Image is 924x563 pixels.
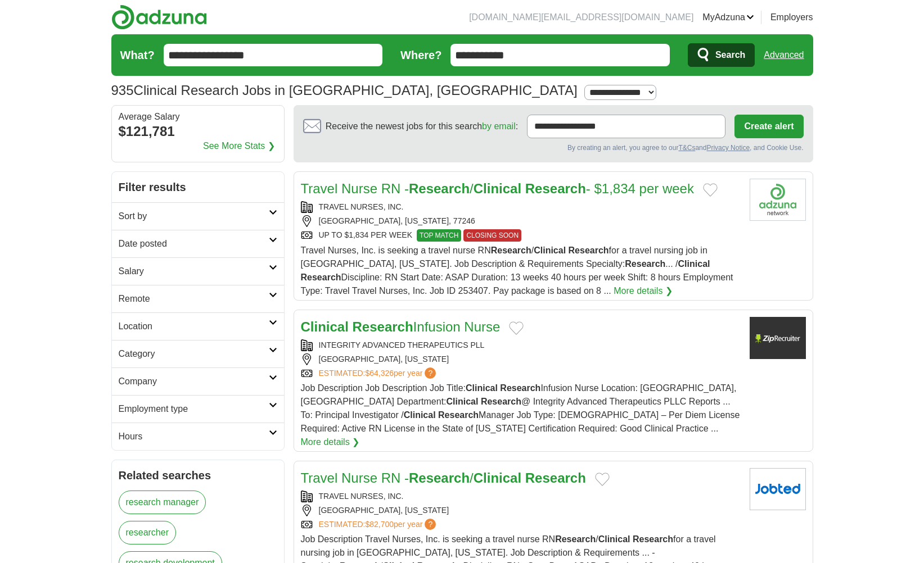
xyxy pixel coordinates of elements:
[319,519,439,530] a: ESTIMATED:$82,700per year?
[326,120,518,133] span: Receive the newest jobs for this search :
[119,292,269,306] h2: Remote
[595,473,610,486] button: Add to favorite jobs
[703,183,718,197] button: Add to favorite jobs
[353,319,413,334] strong: Research
[112,172,284,202] h2: Filter results
[555,534,596,544] strong: Research
[301,435,360,449] a: More details ❯
[319,367,439,379] a: ESTIMATED:$64,326per year?
[474,470,521,485] strong: Clinical
[119,430,269,443] h2: Hours
[425,367,436,379] span: ?
[301,319,501,334] a: Clinical ResearchInfusion Nurse
[119,121,277,142] div: $121,781
[119,402,269,416] h2: Employment type
[678,259,710,269] strong: Clinical
[301,339,741,351] div: INTEGRITY ADVANCED THERAPEUTICS PLL
[112,202,284,230] a: Sort by
[112,423,284,450] a: Hours
[633,534,673,544] strong: Research
[301,491,741,502] div: TRAVEL NURSES, INC.
[614,284,673,298] a: More details ❯
[119,521,176,544] a: researcher
[119,320,269,333] h2: Location
[119,347,269,361] h2: Category
[301,273,341,282] strong: Research
[702,11,754,24] a: MyAdzuna
[625,259,665,269] strong: Research
[417,229,461,242] span: TOP MATCH
[301,505,741,516] div: [GEOGRAPHIC_DATA], [US_STATE]
[500,383,540,393] strong: Research
[509,321,524,335] button: Add to favorite jobs
[112,285,284,312] a: Remote
[301,215,741,227] div: [GEOGRAPHIC_DATA], [US_STATE], 77246
[400,47,441,63] label: Where?
[301,383,740,433] span: Job Description Job Description Job Title: Infusion Nurse Location: [GEOGRAPHIC_DATA], [GEOGRAPHI...
[750,468,806,510] img: Company logo
[111,80,134,101] span: 935
[301,181,694,196] a: Travel Nurse RN -Research/Clinical Research- $1,834 per week
[438,410,479,420] strong: Research
[706,144,750,152] a: Privacy Notice
[678,144,695,152] a: T&Cs
[112,395,284,423] a: Employment type
[119,491,206,514] a: research manager
[770,11,813,24] a: Employers
[112,312,284,340] a: Location
[688,43,755,67] button: Search
[119,237,269,251] h2: Date posted
[750,179,806,221] img: Company logo
[303,143,804,153] div: By creating an alert, you agree to our and , and Cookie Use.
[466,383,498,393] strong: Clinical
[119,265,269,278] h2: Salary
[301,246,733,296] span: Travel Nurses, Inc. is seeking a travel nurse RN / for a travel nursing job in [GEOGRAPHIC_DATA],...
[481,397,521,406] strong: Research
[447,397,479,406] strong: Clinical
[301,353,741,365] div: [GEOGRAPHIC_DATA], [US_STATE]
[482,121,516,131] a: by email
[120,47,155,63] label: What?
[301,229,741,242] div: UP TO $1,834 PER WEEK
[404,410,436,420] strong: Clinical
[111,83,578,98] h1: Clinical Research Jobs in [GEOGRAPHIC_DATA], [GEOGRAPHIC_DATA]
[301,319,349,334] strong: Clinical
[112,230,284,257] a: Date posted
[119,467,277,484] h2: Related searches
[474,181,521,196] strong: Clinical
[203,139,275,153] a: See More Stats ❯
[301,201,741,213] div: TRAVEL NURSES, INC.
[525,470,586,485] strong: Research
[112,367,284,395] a: Company
[750,317,806,359] img: Company logo
[715,44,745,66] span: Search
[491,246,531,255] strong: Research
[119,112,277,121] div: Average Salary
[463,229,521,242] span: CLOSING SOON
[112,257,284,285] a: Salary
[534,246,566,255] strong: Clinical
[111,4,207,30] img: Adzuna logo
[425,519,436,530] span: ?
[365,520,394,529] span: $82,700
[598,534,630,544] strong: Clinical
[469,11,693,24] li: [DOMAIN_NAME][EMAIL_ADDRESS][DOMAIN_NAME]
[525,181,586,196] strong: Research
[365,369,394,378] span: $64,326
[569,246,609,255] strong: Research
[409,470,470,485] strong: Research
[112,340,284,367] a: Category
[119,210,269,223] h2: Sort by
[301,470,586,485] a: Travel Nurse RN -Research/Clinical Research
[734,115,803,138] button: Create alert
[119,375,269,388] h2: Company
[764,44,804,66] a: Advanced
[409,181,470,196] strong: Research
